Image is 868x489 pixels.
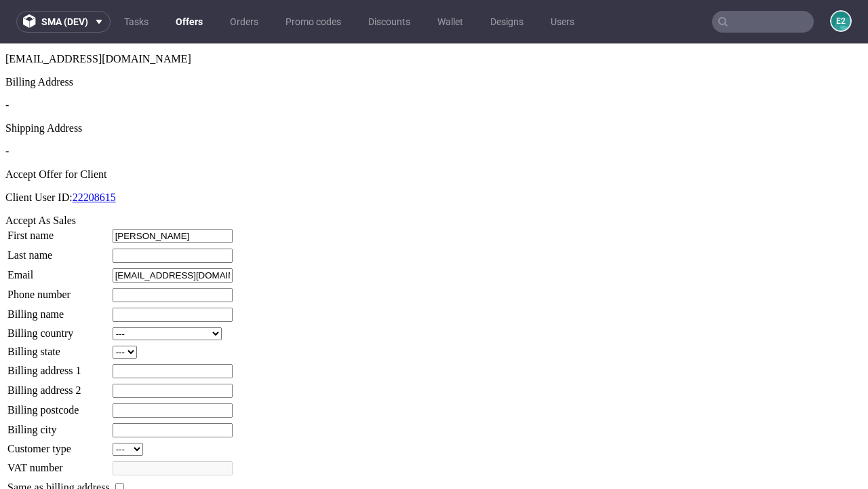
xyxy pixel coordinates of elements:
div: Accept As Sales [5,171,863,183]
td: Customer type [7,399,111,413]
td: Billing address 2 [7,340,111,355]
a: Orders [222,11,267,33]
div: Billing Address [5,33,863,45]
td: Billing city [7,379,111,395]
td: Billing state [7,302,111,316]
a: Users [542,11,583,33]
a: Promo codes [277,11,349,33]
a: Wallet [429,11,471,33]
td: Billing name [7,264,111,279]
a: Designs [482,11,532,33]
a: Discounts [360,11,418,33]
td: Billing postcode [7,359,111,375]
div: Shipping Address [5,79,863,91]
figcaption: e2 [831,12,850,31]
a: 22208615 [73,148,116,160]
span: - [5,102,9,113]
td: Billing country [7,283,111,297]
a: Tasks [116,11,157,33]
td: Last name [7,204,111,220]
td: Billing address 1 [7,320,111,336]
a: Offers [167,11,211,33]
div: Accept Offer for Client [5,125,863,137]
p: Client User ID: [5,148,863,160]
td: VAT number [7,417,111,433]
td: Email [7,224,111,240]
td: Same as billing address [7,437,111,452]
td: Phone number [7,244,111,259]
span: - [5,56,9,67]
button: sma (dev) [16,11,111,33]
span: sma (dev) [41,17,88,26]
span: [EMAIL_ADDRESS][DOMAIN_NAME] [5,10,191,21]
td: First name [7,185,111,200]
